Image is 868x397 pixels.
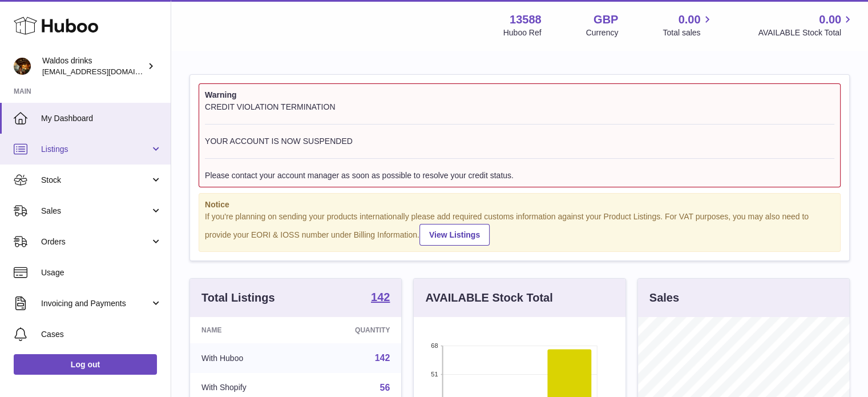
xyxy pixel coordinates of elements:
div: If you're planning on sending your products internationally please add required customs informati... [205,211,834,246]
span: My Dashboard [41,113,162,124]
span: Listings [41,144,150,155]
span: Stock [41,175,150,186]
div: Waldos drinks [42,55,145,77]
strong: 13588 [510,12,542,27]
a: 56 [380,383,390,392]
text: 51 [431,371,438,378]
a: 0.00 AVAILABLE Stock Total [758,12,854,38]
h3: AVAILABLE Stock Total [425,290,552,306]
div: Currency [586,27,619,38]
strong: 142 [371,291,390,303]
th: Name [190,317,304,343]
a: 142 [371,291,390,305]
span: AVAILABLE Stock Total [758,27,854,38]
strong: Warning [205,90,834,101]
span: Orders [41,236,150,247]
span: Usage [41,267,162,278]
a: View Listings [419,224,490,246]
a: 0.00 Total sales [663,12,713,38]
span: Invoicing and Payments [41,298,150,309]
span: Total sales [663,27,713,38]
td: With Huboo [190,343,304,373]
div: Huboo Ref [503,27,542,38]
div: CREDIT VIOLATION TERMINATION YOUR ACCOUNT IS NOW SUSPENDED Please contact your account manager as... [205,102,834,181]
img: internalAdmin-13588@internal.huboo.com [14,58,31,75]
span: 0.00 [679,12,701,27]
strong: GBP [594,12,618,27]
a: Log out [14,354,157,375]
h3: Sales [649,290,679,306]
span: [EMAIL_ADDRESS][DOMAIN_NAME] [42,67,168,76]
span: 0.00 [819,12,841,27]
h3: Total Listings [201,290,275,306]
a: 142 [375,353,390,363]
text: 68 [431,342,438,349]
strong: Notice [205,199,834,210]
th: Quantity [304,317,402,343]
span: Cases [41,329,162,340]
span: Sales [41,206,150,216]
